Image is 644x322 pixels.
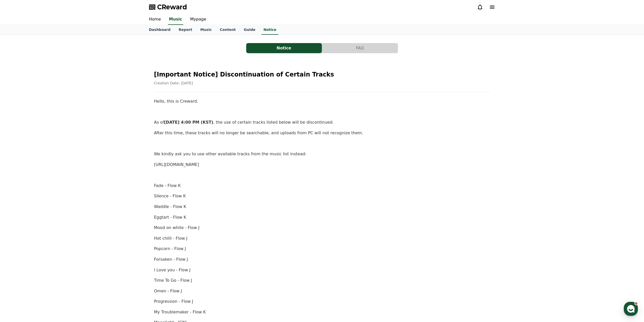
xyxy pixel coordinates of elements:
[154,70,490,79] h2: [Important Notice] Discontinuation of Certain Tracks
[154,277,490,284] p: Time To Go - Flow J
[154,162,199,167] a: [URL][DOMAIN_NAME]
[13,168,22,172] span: Home
[145,14,165,25] a: Home
[154,235,490,242] p: Hot chilli - Flow J
[154,298,490,305] p: Progression - Flow J
[175,25,196,35] a: Report
[154,203,490,210] p: Waddle - Flow K
[145,25,175,35] a: Dashboard
[154,193,490,199] p: Silence - Flow K
[154,309,490,315] p: My Troublemaker - Flow K
[154,214,490,221] p: Eggtart - Flow K
[246,43,322,53] button: Notice
[154,130,490,136] p: After this time, these tracks will no longer be searchable, and uploads from PC will not recogniz...
[75,168,87,172] span: Settings
[2,161,33,173] a: Home
[154,119,490,126] p: As of , the use of certain tracks listed below will be discontinued.
[154,267,490,273] p: I Love you - Flow J
[154,151,490,157] p: We kindly ask you to use other available tracks from the music list instead:
[246,43,322,53] a: Notice
[154,224,490,231] p: Mood on white - Flow J
[322,43,398,53] a: FAQ
[42,168,57,173] span: Messages
[240,25,259,35] a: Guide
[154,245,490,252] p: Popcorn - Flow J
[65,161,97,173] a: Settings
[149,3,187,11] a: CReward
[196,25,216,35] a: Music
[154,182,490,189] p: Fade - Flow K
[322,43,398,53] button: FAQ
[154,98,490,105] p: Hello, this is Creward.
[164,120,213,125] strong: [DATE] 4:00 PM (KST)
[186,14,210,25] a: Mypage
[154,288,490,294] p: Omen - Flow J
[157,3,187,11] span: CReward
[261,25,278,35] a: Notice
[154,81,193,85] span: Creation Date: [DATE]
[216,25,240,35] a: Content
[168,14,183,25] a: Music
[33,161,65,173] a: Messages
[154,256,490,263] p: Forsaken - Flow J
